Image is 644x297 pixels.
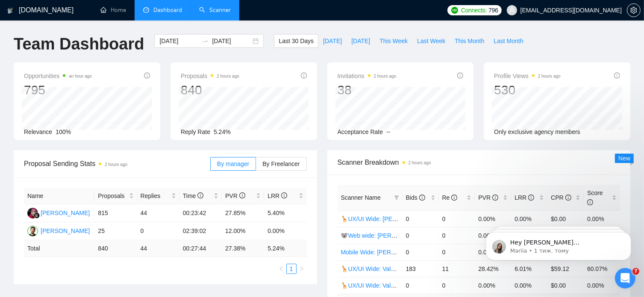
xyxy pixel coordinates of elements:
[274,34,318,48] button: Last 30 Days
[100,6,126,14] a: homeHome
[24,71,92,81] span: Opportunities
[279,266,284,271] span: left
[341,282,442,289] a: 🦒UX/UI Wide: Valeriia 07/10 portfolio
[94,222,137,240] td: 25
[179,222,222,240] td: 02:39:02
[618,155,630,162] span: New
[341,249,426,256] a: Mobile Wide: [PERSON_NAME]
[217,74,239,79] time: 2 hours ago
[297,264,307,274] li: Next Page
[565,195,571,201] span: info-circle
[98,191,127,201] span: Proposals
[547,210,584,227] td: $0.00
[403,227,439,244] td: 0
[27,208,38,218] img: D
[450,34,489,48] button: This Month
[338,128,383,135] span: Acceptance Rate
[268,192,287,199] span: LRR
[225,192,245,199] span: PVR
[341,265,435,272] a: 🦒UX/UI Wide: Valeriia 03/07 quest
[94,188,137,204] th: Proposals
[24,82,92,98] div: 795
[239,192,245,198] span: info-circle
[403,277,439,294] td: 0
[105,162,127,167] time: 2 hours ago
[338,82,397,98] div: 38
[351,36,370,46] span: [DATE]
[341,215,459,222] a: 🦒UX/UI Wide: [PERSON_NAME] 03/07 old
[141,191,170,201] span: Replies
[197,192,203,198] span: info-circle
[439,244,475,260] td: 0
[475,277,511,294] td: 0.00%
[262,160,300,167] span: By Freelancer
[615,268,635,288] iframe: Intercom live chat
[627,3,641,17] button: setting
[494,82,561,98] div: 530
[489,34,528,48] button: Last Month
[394,195,399,200] span: filter
[409,160,431,165] time: 2 hours ago
[301,73,307,79] span: info-circle
[276,264,286,274] button: left
[287,264,296,274] a: 1
[137,204,179,222] td: 44
[614,73,620,79] span: info-circle
[392,191,401,204] span: filter
[341,232,481,239] a: 🐨Web wide: [PERSON_NAME] 03/07 humor trigger
[143,7,149,13] span: dashboard
[439,227,475,244] td: 0
[56,128,71,135] span: 100%
[451,195,457,201] span: info-circle
[511,277,547,294] td: 0.00%
[181,82,239,98] div: 840
[212,36,251,46] input: End date
[417,36,445,46] span: Last Week
[137,222,179,240] td: 0
[403,244,439,260] td: 0
[183,192,203,199] span: Time
[439,260,475,277] td: 11
[27,226,38,236] img: RV
[451,7,458,14] img: upwork-logo.png
[627,7,641,14] a: setting
[515,194,534,201] span: LRR
[511,210,547,227] td: 0.00%
[419,195,425,201] span: info-circle
[24,158,210,169] span: Proposal Sending Stats
[137,240,179,257] td: 44
[584,277,620,294] td: 0.00%
[181,128,210,135] span: Reply Rate
[475,210,511,227] td: 0.00%
[403,260,439,277] td: 183
[318,34,347,48] button: [DATE]
[222,222,264,240] td: 12.00%
[406,194,425,201] span: Bids
[41,226,90,236] div: [PERSON_NAME]
[587,199,593,205] span: info-circle
[144,73,150,79] span: info-circle
[374,74,397,79] time: 2 hours ago
[473,214,644,274] iframe: Intercom notifications повідомлення
[286,264,297,274] li: 1
[375,34,412,48] button: This Week
[202,38,209,44] span: to
[179,204,222,222] td: 00:23:42
[264,204,306,222] td: 5.40%
[69,74,91,79] time: an hour ago
[34,213,40,218] img: gigradar-bm.png
[442,194,458,201] span: Re
[7,4,13,17] img: logo
[494,71,561,81] span: Profile Views
[27,227,90,234] a: RV[PERSON_NAME]
[41,208,90,218] div: [PERSON_NAME]
[488,6,498,15] span: 796
[24,128,52,135] span: Relevance
[276,264,286,274] li: Previous Page
[27,209,90,216] a: D[PERSON_NAME]
[455,36,484,46] span: This Month
[338,157,620,168] span: Scanner Breakdown
[179,240,222,257] td: 00:27:44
